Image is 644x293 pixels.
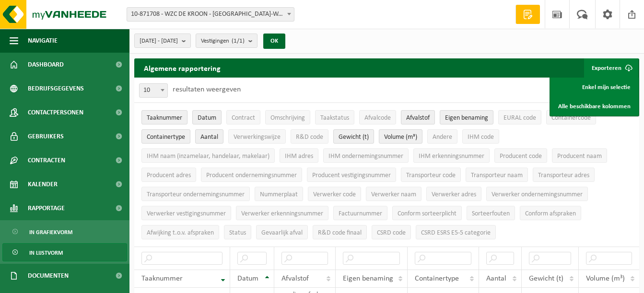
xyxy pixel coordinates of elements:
[421,229,491,237] span: CSRD ESRS E5-5 categorie
[359,110,396,124] button: AfvalcodeAfvalcode: Activate to sort
[384,134,417,141] span: Volume (m³)
[140,34,178,48] span: [DATE] - [DATE]
[328,153,403,160] span: IHM ondernemingsnummer
[406,114,430,122] span: Afvalstof
[134,34,191,48] button: [DATE] - [DATE]
[147,210,226,217] span: Verwerker vestigingsnummer
[228,129,286,144] button: VerwerkingswijzeVerwerkingswijze: Activate to sort
[406,172,456,179] span: Transporteur code
[147,114,182,122] span: Taaknummer
[285,153,313,160] span: IHM adres
[500,153,542,160] span: Producent code
[486,275,506,282] span: Aantal
[141,206,231,220] button: Verwerker vestigingsnummerVerwerker vestigingsnummer: Activate to sort
[557,153,602,160] span: Producent naam
[498,110,541,124] button: EURAL codeEURAL code: Activate to sort
[440,110,493,124] button: Eigen benamingEigen benaming: Activate to sort
[366,187,422,201] button: Verwerker naamVerwerker naam: Activate to sort
[401,168,461,182] button: Transporteur codeTransporteur code: Activate to sort
[392,206,462,220] button: Conform sorteerplicht : Activate to sort
[313,191,356,198] span: Verwerker code
[265,110,310,124] button: OmschrijvingOmschrijving: Activate to sort
[503,114,536,122] span: EURAL code
[280,148,318,163] button: IHM adresIHM adres: Activate to sort
[323,148,409,163] button: IHM ondernemingsnummerIHM ondernemingsnummer: Activate to sort
[377,229,406,237] span: CSRD code
[261,229,303,237] span: Gevaarlijk afval
[333,206,387,220] button: FactuurnummerFactuurnummer: Activate to sort
[296,134,323,141] span: R&D code
[313,225,367,239] button: R&D code finaalR&amp;D code finaal: Activate to sort
[28,148,65,172] span: Contracten
[141,110,187,124] button: TaaknummerTaaknummer: Activate to remove sorting
[236,206,328,220] button: Verwerker erkenningsnummerVerwerker erkenningsnummer: Activate to sort
[372,225,411,239] button: CSRD codeCSRD code: Activate to sort
[206,172,297,179] span: Producent ondernemingsnummer
[529,275,563,282] span: Gewicht (t)
[333,129,374,144] button: Gewicht (t)Gewicht (t): Activate to sort
[415,275,459,282] span: Containertype
[492,191,583,198] span: Verwerker ondernemingsnummer
[147,172,191,179] span: Producent adres
[584,58,638,78] button: Exporteren
[468,134,494,141] span: IHM code
[256,225,308,239] button: Gevaarlijk afval : Activate to sort
[320,114,349,122] span: Taakstatus
[546,110,596,124] button: ContainercodeContainercode: Activate to sort
[141,168,196,182] button: Producent adresProducent adres: Activate to sort
[29,223,72,241] span: In grafiekvorm
[315,110,354,124] button: TaakstatusTaakstatus: Activate to sort
[29,244,63,262] span: In lijstvorm
[364,114,391,122] span: Afvalcode
[198,114,216,122] span: Datum
[134,58,230,78] h2: Algemene rapportering
[371,191,416,198] span: Verwerker naam
[224,225,251,239] button: StatusStatus: Activate to sort
[413,148,490,163] button: IHM erkenningsnummerIHM erkenningsnummer: Activate to sort
[28,264,69,288] span: Documenten
[398,210,457,217] span: Conform sorteerplicht
[270,114,305,122] span: Omschrijving
[426,187,481,201] button: Verwerker adresVerwerker adres: Activate to sort
[2,223,127,241] a: In grafiekvorm
[234,134,281,141] span: Verwerkingswijze
[28,124,64,148] span: Gebruikers
[466,168,528,182] button: Transporteur naamTransporteur naam: Activate to sort
[432,191,476,198] span: Verwerker adres
[538,172,589,179] span: Transporteur adres
[229,229,246,237] span: Status
[232,38,245,44] count: (1/1)
[462,129,499,144] button: IHM codeIHM code: Activate to sort
[551,114,591,122] span: Containercode
[28,29,58,53] span: Navigatie
[343,275,393,282] span: Eigen benaming
[445,114,488,122] span: Eigen benaming
[586,275,625,282] span: Volume (m³)
[552,148,607,163] button: Producent naamProducent naam: Activate to sort
[307,168,396,182] button: Producent vestigingsnummerProducent vestigingsnummer: Activate to sort
[494,148,547,163] button: Producent codeProducent code: Activate to sort
[141,225,219,239] button: Afwijking t.o.v. afsprakenAfwijking t.o.v. afspraken: Activate to sort
[433,134,452,141] span: Andere
[401,110,435,124] button: AfvalstofAfvalstof: Activate to sort
[339,134,369,141] span: Gewicht (t)
[201,168,302,182] button: Producent ondernemingsnummerProducent ondernemingsnummer: Activate to sort
[255,187,303,201] button: NummerplaatNummerplaat: Activate to sort
[28,196,65,220] span: Rapportage
[196,34,258,48] button: Vestigingen(1/1)
[419,153,484,160] span: IHM erkenningsnummer
[379,129,422,144] button: Volume (m³)Volume (m³): Activate to sort
[232,114,255,122] span: Contract
[192,110,222,124] button: DatumDatum: Activate to sort
[486,187,588,201] button: Verwerker ondernemingsnummerVerwerker ondernemingsnummer: Activate to sort
[533,168,595,182] button: Transporteur adresTransporteur adres: Activate to sort
[427,129,457,144] button: AndereAndere: Activate to sort
[312,172,391,179] span: Producent vestigingsnummer
[140,84,167,97] span: 10
[416,225,496,239] button: CSRD ESRS E5-5 categorieCSRD ESRS E5-5 categorie: Activate to sort
[147,134,185,141] span: Containertype
[318,229,362,237] span: R&D code finaal
[28,77,84,101] span: Bedrijfsgegevens
[28,53,64,77] span: Dashboard
[139,83,168,98] span: 10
